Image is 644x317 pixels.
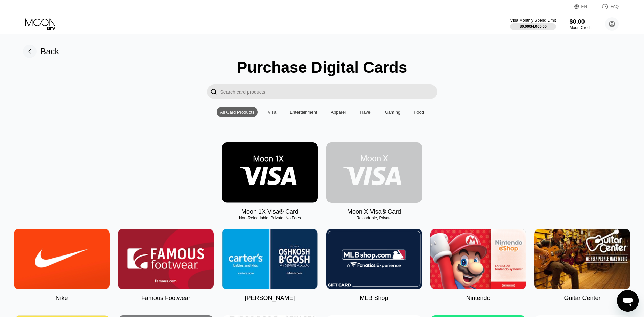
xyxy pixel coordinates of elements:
[520,24,547,28] div: $0.00 / $4,000.00
[210,88,217,96] div: 
[570,25,592,30] div: Moon Credit
[382,107,404,117] div: Gaming
[55,295,68,302] div: Nike
[268,109,276,115] div: Visa
[264,107,280,117] div: Visa
[570,18,592,30] div: $0.00Moon Credit
[466,295,490,302] div: Nintendo
[245,295,295,302] div: [PERSON_NAME]
[510,18,556,23] div: Visa Monthly Spend Limit
[222,216,318,220] div: Non-Reloadable, Private, No Fees
[327,107,349,117] div: Apparel
[385,109,401,115] div: Gaming
[41,47,59,56] div: Back
[237,58,407,76] div: Purchase Digital Cards
[356,107,375,117] div: Travel
[581,4,587,9] div: EN
[617,290,639,312] iframe: Кнопка запуска окна обмена сообщениями
[290,109,317,115] div: Entertainment
[347,208,401,215] div: Moon X Visa® Card
[220,84,437,99] input: Search card products
[510,18,556,30] div: Visa Monthly Spend Limit$0.00/$4,000.00
[360,295,388,302] div: MLB Shop
[326,216,422,220] div: Reloadable, Private
[286,107,320,117] div: Entertainment
[220,109,254,115] div: All Card Products
[564,295,600,302] div: Guitar Center
[359,109,372,115] div: Travel
[207,84,220,99] div: 
[611,4,619,9] div: FAQ
[574,3,595,10] div: EN
[141,295,190,302] div: Famous Footwear
[23,45,59,58] div: Back
[570,18,592,25] div: $0.00
[414,109,424,115] div: Food
[595,3,619,10] div: FAQ
[410,107,427,117] div: Food
[331,109,346,115] div: Apparel
[217,107,258,117] div: All Card Products
[241,208,299,215] div: Moon 1X Visa® Card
